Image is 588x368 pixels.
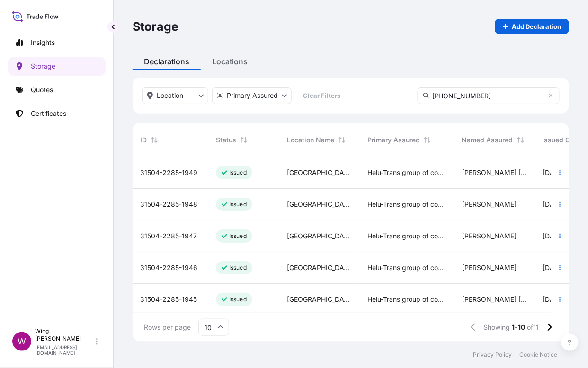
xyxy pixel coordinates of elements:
[473,351,512,359] a: Privacy Policy
[287,168,352,177] span: [GEOGRAPHIC_DATA]
[543,135,575,145] span: Issued On
[31,38,55,47] p: Insights
[227,91,278,100] p: Primary Assured
[367,168,447,177] span: Helu-Trans group of companies and their subsidiaries
[543,200,564,209] span: [DATE]
[527,323,539,332] span: of 11
[462,263,517,272] span: [PERSON_NAME]
[8,80,106,99] a: Quotes
[287,135,334,145] span: Location Name
[8,33,106,52] a: Insights
[201,53,259,70] div: Locations
[229,201,247,208] p: Issued
[133,53,201,70] div: Declarations
[8,104,106,123] a: Certificates
[512,22,561,31] p: Add Declaration
[287,263,352,272] span: [GEOGRAPHIC_DATA]
[367,135,420,145] span: Primary Assured
[212,87,292,104] button: distributor Filter options
[462,295,527,304] span: [PERSON_NAME] [PERSON_NAME]
[287,295,352,304] span: [GEOGRAPHIC_DATA]
[543,263,564,272] span: [DATE]
[520,351,558,359] a: Cookie Notice
[8,57,106,76] a: Storage
[515,134,526,146] button: Sort
[422,134,433,146] button: Sort
[238,134,249,146] button: Sort
[462,135,513,145] span: Named Assured
[31,85,53,95] p: Quotes
[495,19,569,34] a: Add Declaration
[140,135,147,145] span: ID
[484,323,510,332] span: Showing
[144,323,191,332] span: Rows per page
[133,19,178,34] p: Storage
[512,323,526,332] span: 1-10
[142,87,208,104] button: location Filter options
[418,87,560,104] input: Search Declaration ID
[31,61,55,71] p: Storage
[149,134,160,146] button: Sort
[140,200,197,209] span: 31504-2285-1948
[336,134,347,146] button: Sort
[543,231,564,241] span: [DATE]
[31,109,66,118] p: Certificates
[216,135,236,145] span: Status
[157,91,183,100] p: Location
[140,295,197,304] span: 31504-2285-1945
[229,232,247,240] p: Issued
[229,264,247,272] p: Issued
[140,263,197,272] span: 31504-2285-1946
[367,200,447,209] span: Helu-Trans group of companies and their subsidiaries
[35,344,94,356] p: [EMAIL_ADDRESS][DOMAIN_NAME]
[367,263,447,272] span: Helu-Trans group of companies and their subsidiaries
[229,169,247,176] p: Issued
[367,231,447,241] span: Helu-Trans group of companies and their subsidiaries
[303,91,341,100] p: Clear Filters
[543,168,564,177] span: [DATE]
[140,231,197,241] span: 31504-2285-1947
[462,200,517,209] span: [PERSON_NAME]
[229,296,247,303] p: Issued
[18,337,26,346] span: W
[462,168,527,177] span: [PERSON_NAME] [PERSON_NAME]
[35,327,94,342] p: Wing [PERSON_NAME]
[462,231,517,241] span: [PERSON_NAME]
[287,231,352,241] span: [GEOGRAPHIC_DATA]
[295,88,348,103] button: Clear Filters
[367,295,447,304] span: Helu-Trans group of companies and their subsidiaries
[543,295,564,304] span: [DATE]
[140,168,197,177] span: 31504-2285-1949
[287,200,352,209] span: [GEOGRAPHIC_DATA]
